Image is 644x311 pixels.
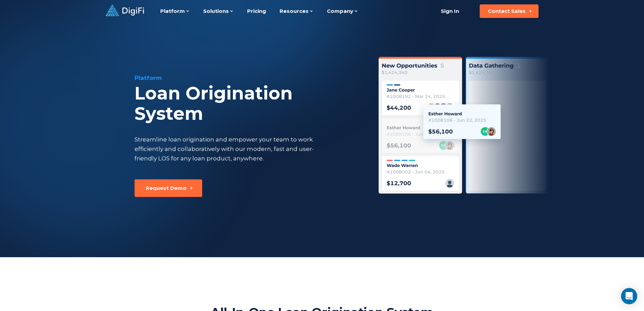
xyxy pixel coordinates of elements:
[135,135,327,163] div: Streamline loan origination and empower your team to work efficiently and collaboratively with ou...
[621,288,637,304] div: Open Intercom Messenger
[480,4,539,18] button: Contact Sales
[433,4,468,18] a: Sign In
[146,185,187,192] div: Request Demo
[488,8,526,15] div: Contact Sales
[135,83,362,124] div: Loan Origination System
[135,179,202,197] button: Request Demo
[135,74,362,82] div: Platform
